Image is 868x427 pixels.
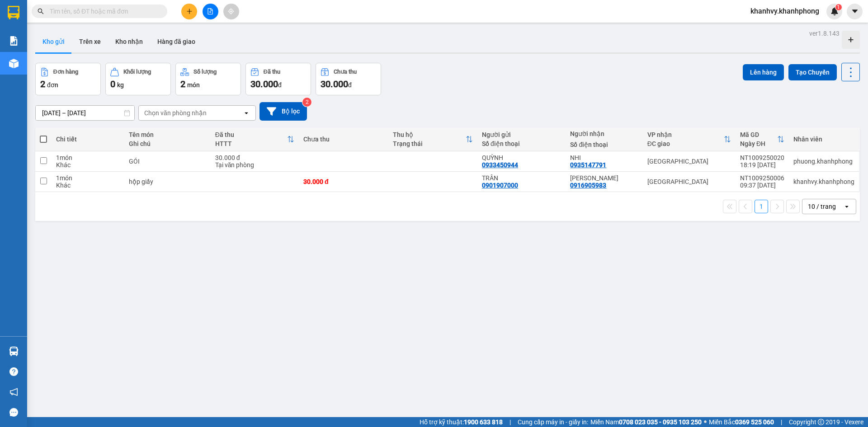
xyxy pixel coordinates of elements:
[647,158,731,165] div: [GEOGRAPHIC_DATA]
[709,417,774,427] span: Miền Bắc
[123,69,151,75] div: Khối lượng
[186,8,193,14] span: plus
[193,69,217,75] div: Số lượng
[420,417,503,427] span: Hỗ trợ kỹ thuật:
[793,158,854,165] div: phuong.khanhphong
[9,59,19,68] img: warehouse-icon
[303,136,384,143] div: Chưa thu
[8,6,19,19] img: logo-vxr
[9,36,19,46] img: solution-icon
[743,64,784,80] button: Lên hàng
[9,408,18,417] span: message
[482,140,561,147] div: Số điện thoại
[847,4,863,19] button: caret-down
[851,7,859,15] span: caret-down
[482,154,561,161] div: QUỲNH
[647,131,724,138] div: VP nhận
[781,417,782,427] span: |
[830,7,839,15] img: icon-new-feature
[818,419,824,425] span: copyright
[740,161,784,169] div: 18:19 [DATE]
[38,8,44,14] span: search
[144,108,207,117] div: Chọn văn phòng nhận
[175,63,241,95] button: Số lượng2món
[788,64,837,80] button: Tạo Chuyến
[348,81,352,89] span: đ
[735,418,774,426] strong: 0369 525 060
[835,4,842,10] sup: 1
[334,69,357,75] div: Chưa thu
[211,127,299,151] th: Toggle SortBy
[647,140,724,147] div: ĐC giao
[245,63,311,95] button: Đã thu30.000đ
[388,127,478,151] th: Toggle SortBy
[9,347,19,356] img: warehouse-icon
[129,158,206,165] div: GÓI
[264,69,280,75] div: Đã thu
[808,202,836,211] div: 10 / trang
[509,417,511,427] span: |
[316,63,381,95] button: Chưa thu30.000đ
[809,28,840,38] div: ver 1.8.143
[518,417,588,427] span: Cung cấp máy in - giấy in:
[215,154,294,161] div: 30.000 đ
[180,79,185,89] span: 2
[842,31,860,49] div: Tạo kho hàng mới
[203,4,218,19] button: file-add
[35,63,101,95] button: Đơn hàng2đơn
[129,178,206,185] div: hộp giấy
[740,131,777,138] div: Mã GD
[570,154,638,161] div: NHI
[619,418,702,426] strong: 0708 023 035 - 0935 103 250
[482,161,518,169] div: 0933450944
[117,81,124,89] span: kg
[482,182,518,189] div: 0901907000
[570,161,606,169] div: 0935147791
[259,102,307,121] button: Bộ lọc
[482,131,561,138] div: Người gửi
[9,367,18,376] span: question-circle
[590,417,702,427] span: Miền Nam
[181,4,197,19] button: plus
[150,31,203,52] button: Hàng đã giao
[223,4,239,19] button: aim
[570,130,638,137] div: Người nhận
[129,140,206,147] div: Ghi chú
[215,140,287,147] div: HTTT
[278,81,282,89] span: đ
[215,161,294,169] div: Tại văn phòng
[187,81,200,89] span: món
[215,131,287,138] div: Đã thu
[793,136,854,143] div: Nhân viên
[643,127,736,151] th: Toggle SortBy
[9,388,18,396] span: notification
[243,109,250,117] svg: open
[843,203,850,210] svg: open
[736,127,789,151] th: Toggle SortBy
[56,182,119,189] div: Khác
[793,178,854,185] div: khanhvy.khanhphong
[464,418,503,426] strong: 1900 633 818
[56,161,119,169] div: Khác
[108,31,150,52] button: Kho nhận
[321,79,348,89] span: 30.000
[72,31,108,52] button: Trên xe
[755,200,768,213] button: 1
[303,178,384,185] div: 30.000 đ
[393,140,466,147] div: Trạng thái
[50,6,156,16] input: Tìm tên, số ĐT hoặc mã đơn
[740,174,784,182] div: NT1009250006
[228,8,234,14] span: aim
[570,141,638,148] div: Số điện thoại
[40,79,45,89] span: 2
[110,79,115,89] span: 0
[129,131,206,138] div: Tên món
[482,174,561,182] div: TRÂN
[740,154,784,161] div: NT1009250020
[53,69,78,75] div: Đơn hàng
[207,8,213,14] span: file-add
[56,136,119,143] div: Chi tiết
[570,182,606,189] div: 0916905983
[105,63,171,95] button: Khối lượng0kg
[647,178,731,185] div: [GEOGRAPHIC_DATA]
